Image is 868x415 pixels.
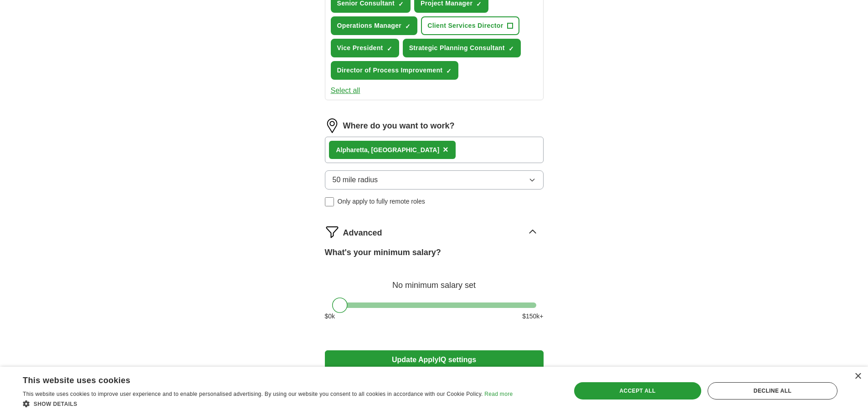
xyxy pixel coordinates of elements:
[443,143,448,157] button: ×
[484,391,513,397] a: Read more, opens a new window
[337,43,383,53] span: Vice President
[574,382,701,400] div: Accept all
[325,197,334,206] input: Only apply to fully remote roles
[331,85,360,96] button: Select all
[708,382,837,400] div: Decline all
[336,145,440,155] div: Alpharetta, [GEOGRAPHIC_DATA]
[333,174,378,185] span: 50 mile radius
[405,23,411,30] span: ✓
[325,170,544,190] button: 50 mile radius
[476,0,482,8] span: ✓
[409,43,505,53] span: Strategic Planning Consultant
[387,45,392,52] span: ✓
[337,21,402,31] span: Operations Manager
[325,225,339,239] img: filter
[854,373,861,380] div: Close
[325,270,544,292] div: No minimum salary set
[325,246,441,259] label: What's your minimum salary?
[421,16,519,35] button: Client Services Director
[23,372,490,386] div: This website uses cookies
[343,227,382,239] span: Advanced
[331,16,418,35] button: Operations Manager✓
[508,45,514,52] span: ✓
[331,61,459,80] button: Director of Process Improvement✓
[446,67,452,75] span: ✓
[443,144,448,154] span: ×
[23,391,483,397] span: This website uses cookies to improve user experience and to enable personalised advertising. By u...
[522,312,543,321] span: $ 150 k+
[331,39,399,57] button: Vice President✓
[325,350,544,369] button: Update ApplyIQ settings
[338,197,425,206] span: Only apply to fully remote roles
[403,39,521,57] button: Strategic Planning Consultant✓
[337,66,443,75] span: Director of Process Improvement
[398,0,404,8] span: ✓
[343,120,455,132] label: Where do you want to work?
[23,399,513,408] div: Show details
[325,118,339,133] img: location.png
[34,401,77,407] span: Show details
[427,21,503,31] span: Client Services Director
[325,312,335,321] span: $ 0 k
